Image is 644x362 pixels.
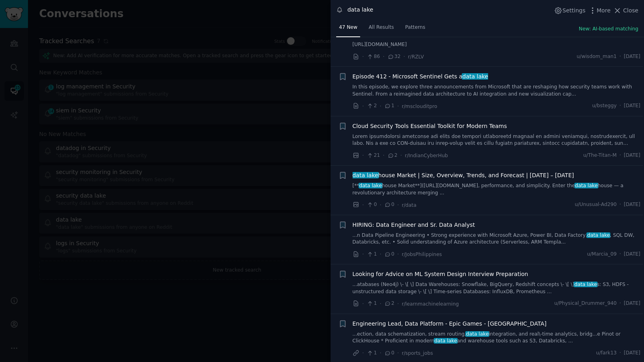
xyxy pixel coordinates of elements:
[624,300,640,307] span: [DATE]
[353,182,641,196] a: [**data lakehouse Market**]([URL][DOMAIN_NAME], performance, and simplicity. Enter thedata lakeho...
[465,331,489,337] span: data lake
[402,104,437,109] span: r/msclouditpro
[397,300,399,308] span: ·
[574,282,598,287] span: data lake
[623,6,638,15] span: Close
[624,152,640,159] span: [DATE]
[620,350,621,357] span: ·
[397,250,399,258] span: ·
[624,251,640,258] span: [DATE]
[367,251,377,258] span: 1
[362,201,364,209] span: ·
[402,350,433,356] span: r/sports_jobs
[362,102,364,110] span: ·
[620,201,621,208] span: ·
[353,331,641,345] a: ...ection, data schematization, stream routing,data lakeintegration, and real\-time analytics, br...
[579,26,638,33] button: New: AI-based matching
[369,24,394,31] span: All Results
[620,251,621,258] span: ·
[353,232,641,246] a: ...n Data Pipeline Engineering • Strong experience with Microsoft Azure, Power BI, Data Factory,d...
[405,24,425,31] span: Patterns
[367,201,377,208] span: 0
[397,102,399,110] span: ·
[380,250,381,258] span: ·
[384,201,394,208] span: 0
[366,21,397,38] a: All Results
[362,151,364,160] span: ·
[380,201,381,209] span: ·
[575,201,617,208] span: u/Unusual-Ad290
[383,52,385,61] span: ·
[353,72,488,81] a: Episode 412 - Microsoft Sentinel Gets adata lake
[402,252,442,257] span: r/JobsPhilippines
[353,270,528,278] a: Looking for Advice on ML System Design Interview Preparation
[588,6,611,15] button: More
[380,349,381,357] span: ·
[624,53,640,60] span: [DATE]
[403,52,405,61] span: ·
[624,350,640,357] span: [DATE]
[397,349,399,357] span: ·
[613,6,638,15] button: Close
[380,300,381,308] span: ·
[367,152,380,159] span: 21
[336,21,360,38] a: 47 New
[400,151,402,160] span: ·
[387,152,397,159] span: 2
[347,6,373,14] div: data lake
[362,300,364,308] span: ·
[408,54,424,60] span: r/RZLV
[353,171,574,180] span: house Market | Size, Overview, Trends, and Forecast | [DATE] – [DATE]
[362,349,364,357] span: ·
[353,221,475,229] a: HIRING: Data Engineer and Sr. Data Analyst
[387,53,401,60] span: 32
[353,84,641,98] a: In this episode, we explore three announcements from Microsoft that are reshaping how security te...
[554,6,585,15] button: Settings
[384,102,394,110] span: 1
[586,232,610,238] span: data lake
[367,350,377,357] span: 1
[383,151,385,160] span: ·
[434,338,458,344] span: data lake
[620,102,621,110] span: ·
[624,201,640,208] span: [DATE]
[402,301,459,307] span: r/learnmachinelearning
[405,153,448,158] span: r/IndianCyberHub
[353,320,547,328] a: Engineering Lead, Data Platform - Epic Games - [GEOGRAPHIC_DATA]
[592,102,616,110] span: u/bsteggy
[380,102,381,110] span: ·
[577,53,617,60] span: u/wisdom_man1
[597,6,611,15] span: More
[620,53,621,60] span: ·
[620,152,621,159] span: ·
[367,53,380,60] span: 86
[353,41,641,48] a: [URL][DOMAIN_NAME]
[353,281,641,295] a: ...atabases (Neo4j) \- \[ \] Data Warehouses: Snowflake, BigQuery, Redshift concepts \- \[ \]data...
[384,300,394,307] span: 2
[462,73,489,80] span: data lake
[402,202,417,208] span: r/data
[384,350,394,357] span: 0
[362,52,364,61] span: ·
[624,102,640,110] span: [DATE]
[403,21,428,38] a: Patterns
[397,201,399,209] span: ·
[583,152,617,159] span: u/The-Titan-M
[367,300,377,307] span: 1
[339,24,357,31] span: 47 New
[353,133,641,147] a: Lorem ipsumdolorsi ametconse adi elits doe tempori utlaboreetd magnaal en admini veniamqui, nostr...
[359,183,383,188] span: data lake
[353,171,574,180] a: data lakehouse Market | Size, Overview, Trends, and Forecast | [DATE] – [DATE]
[353,122,507,130] a: Cloud Security Tools Essential Toolkit for Modern Teams
[353,72,488,81] span: Episode 412 - Microsoft Sentinel Gets a
[562,6,585,15] span: Settings
[384,251,394,258] span: 0
[352,172,379,178] span: data lake
[574,183,598,188] span: data lake
[554,300,617,307] span: u/Physical_Drummer_940
[587,251,617,258] span: u/Marcia_09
